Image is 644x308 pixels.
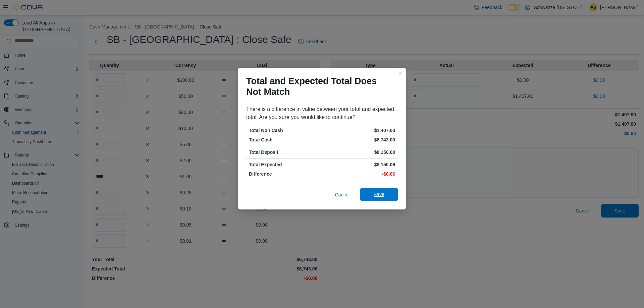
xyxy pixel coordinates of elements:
[332,188,352,201] button: Cancel
[396,69,405,77] button: Closes this modal window
[249,171,321,177] p: Difference
[246,105,398,121] div: There is a difference in value between your total and expected total. Are you sure you would like...
[249,149,321,156] p: Total Deposit
[323,127,395,134] p: $1,407.00
[323,171,395,177] p: -$0.06
[360,188,398,201] button: Save
[374,191,384,198] span: Save
[246,76,392,97] h1: Total and Expected Total Does Not Match
[323,161,395,168] p: $8,150.06
[249,136,321,143] p: Total Cash
[249,127,321,134] p: Total Non Cash
[335,191,350,198] span: Cancel
[323,136,395,143] p: $6,743.00
[323,149,395,156] p: $8,150.00
[249,161,321,168] p: Total Expected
